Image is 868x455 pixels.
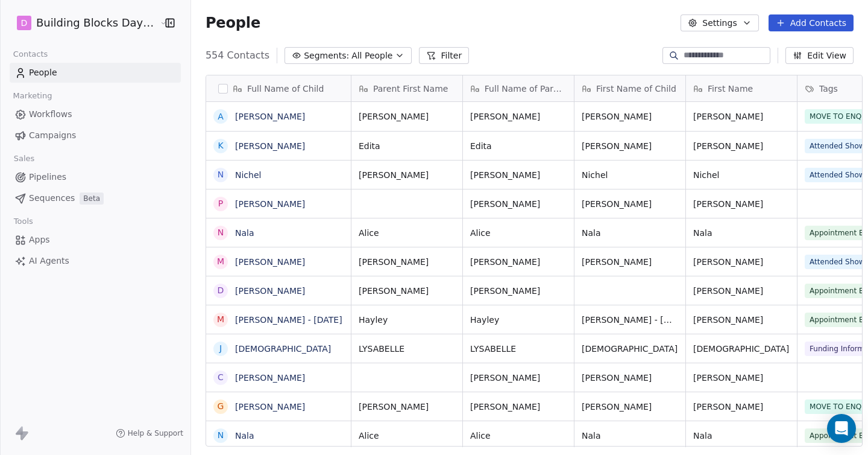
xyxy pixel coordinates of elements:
[206,102,351,447] div: grid
[708,83,753,95] span: First Name
[29,108,72,121] span: Workflows
[470,372,567,384] span: [PERSON_NAME]
[218,284,224,297] div: D
[10,251,181,271] a: AI Agents
[693,198,790,210] span: [PERSON_NAME]
[359,110,455,122] span: [PERSON_NAME]
[29,234,50,246] span: Apps
[582,140,678,152] span: [PERSON_NAME]
[217,255,224,268] div: M
[419,47,469,64] button: Filter
[470,430,567,442] span: Alice
[359,401,455,413] span: [PERSON_NAME]
[693,343,790,355] span: [DEMOGRAPHIC_DATA]
[351,75,462,101] div: Parent First Name
[582,169,678,181] span: Nichel
[359,227,455,239] span: Alice
[582,227,678,239] span: Nala
[235,228,254,238] a: Nala
[693,372,790,384] span: [PERSON_NAME]
[29,171,66,183] span: Pipelines
[785,47,854,64] button: Edit View
[359,430,455,442] span: Alice
[582,401,678,413] span: [PERSON_NAME]
[10,167,181,187] a: Pipelines
[693,140,790,152] span: [PERSON_NAME]
[693,169,790,181] span: Nichel
[128,428,183,438] span: Help & Support
[359,285,455,297] span: [PERSON_NAME]
[218,168,224,181] div: N
[10,126,181,145] a: Campaigns
[29,255,69,267] span: AI Agents
[235,199,305,209] a: [PERSON_NAME]
[247,83,324,95] span: Full Name of Child
[359,256,455,268] span: [PERSON_NAME]
[596,83,676,95] span: First Name of Child
[693,227,790,239] span: Nala
[206,48,269,63] span: 554 Contacts
[218,371,224,384] div: C
[470,343,567,355] span: LYSABELLE
[8,87,57,105] span: Marketing
[470,256,567,268] span: [PERSON_NAME]
[693,314,790,326] span: [PERSON_NAME]
[470,140,567,152] span: Edita
[693,285,790,297] span: [PERSON_NAME]
[359,169,455,181] span: [PERSON_NAME]
[827,414,856,443] div: Open Intercom Messenger
[235,402,305,412] a: [PERSON_NAME]
[116,428,183,438] a: Help & Support
[582,198,678,210] span: [PERSON_NAME]
[470,227,567,239] span: Alice
[206,75,351,101] div: Full Name of Child
[10,230,181,250] a: Apps
[218,139,223,152] div: K
[359,314,455,326] span: Hayley
[304,49,349,62] span: Segments:
[235,315,342,325] a: [PERSON_NAME] - [DATE]
[470,169,567,181] span: [PERSON_NAME]
[80,192,104,205] span: Beta
[582,430,678,442] span: Nala
[582,372,678,384] span: [PERSON_NAME]
[217,400,224,413] div: G
[359,343,455,355] span: LYSABELLE
[470,110,567,122] span: [PERSON_NAME]
[10,104,181,124] a: Workflows
[10,188,181,208] a: SequencesBeta
[693,256,790,268] span: [PERSON_NAME]
[29,129,76,142] span: Campaigns
[29,192,75,205] span: Sequences
[686,75,797,101] div: First Name
[235,141,305,151] a: [PERSON_NAME]
[235,373,305,383] a: [PERSON_NAME]
[582,343,678,355] span: [DEMOGRAPHIC_DATA]
[485,83,567,95] span: Full Name of Parent
[8,212,38,231] span: Tools
[470,401,567,413] span: [PERSON_NAME]
[218,226,224,239] div: N
[217,313,224,326] div: M
[21,17,28,29] span: D
[582,110,678,122] span: [PERSON_NAME]
[359,140,455,152] span: Edita
[10,63,181,83] a: People
[235,431,254,441] a: Nala
[574,75,685,101] div: First Name of Child
[693,401,790,413] span: [PERSON_NAME]
[14,13,151,33] button: DBuilding Blocks Day Nurseries
[582,256,678,268] span: [PERSON_NAME]
[36,15,157,31] span: Building Blocks Day Nurseries
[235,170,261,180] a: Nichel
[470,314,567,326] span: Hayley
[8,45,53,63] span: Contacts
[218,110,224,123] div: A
[206,14,260,32] span: People
[582,314,678,326] span: [PERSON_NAME] - [DATE]
[351,49,392,62] span: All People
[373,83,448,95] span: Parent First Name
[693,430,790,442] span: Nala
[8,150,40,168] span: Sales
[29,66,57,79] span: People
